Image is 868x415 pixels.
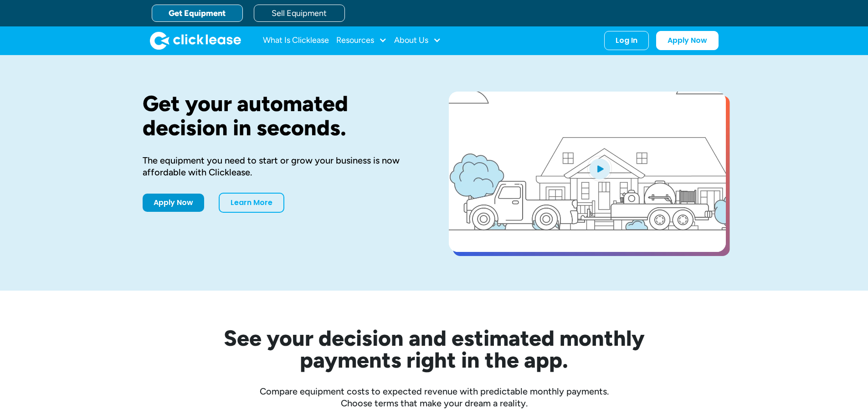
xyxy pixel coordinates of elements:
img: Blue play button logo on a light blue circular background [587,156,612,181]
div: Resources [336,31,387,50]
a: home [150,31,241,50]
a: Learn More [219,193,284,213]
a: Get Equipment [152,5,243,22]
div: Compare equipment costs to expected revenue with predictable monthly payments. Choose terms that ... [143,385,726,409]
a: Apply Now [143,194,204,212]
a: What Is Clicklease [263,31,329,50]
h2: See your decision and estimated monthly payments right in the app. [179,327,689,371]
a: Apply Now [656,31,719,50]
div: The equipment you need to start or grow your business is now affordable with Clicklease. [143,154,420,178]
img: Clicklease logo [150,31,241,50]
div: About Us [394,31,441,50]
div: Log In [616,36,637,45]
a: open lightbox [449,92,726,252]
h1: Get your automated decision in seconds. [143,92,420,140]
a: Sell Equipment [254,5,345,22]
